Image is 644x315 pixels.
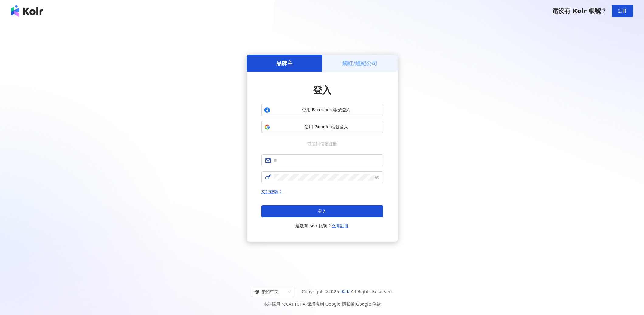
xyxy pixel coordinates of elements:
[375,175,379,179] span: eye-invisible
[302,288,393,295] span: Copyright © 2025 All Rights Reserved.
[254,287,285,297] div: 繁體中文
[261,121,383,133] button: 使用 Google 帳號登入
[11,5,43,17] img: logo
[355,302,356,307] span: |
[295,222,349,230] span: 還沒有 Kolr 帳號？
[342,59,377,67] h5: 網紅/經紀公司
[318,209,326,214] span: 登入
[325,302,355,307] a: Google 隱私權
[612,5,633,17] button: 註冊
[332,223,349,228] a: 立即註冊
[340,289,351,294] a: iKala
[618,8,627,13] span: 註冊
[276,59,293,67] h5: 品牌主
[356,302,381,307] a: Google 條款
[324,302,325,307] span: |
[552,7,607,15] span: 還沒有 Kolr 帳號？
[261,189,283,194] a: 忘記密碼？
[261,205,383,217] button: 登入
[261,104,383,116] button: 使用 Facebook 帳號登入
[273,107,380,113] span: 使用 Facebook 帳號登入
[303,140,341,147] span: 或使用信箱註冊
[313,85,331,96] span: 登入
[263,300,381,308] span: 本站採用 reCAPTCHA 保護機制
[273,124,380,130] span: 使用 Google 帳號登入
